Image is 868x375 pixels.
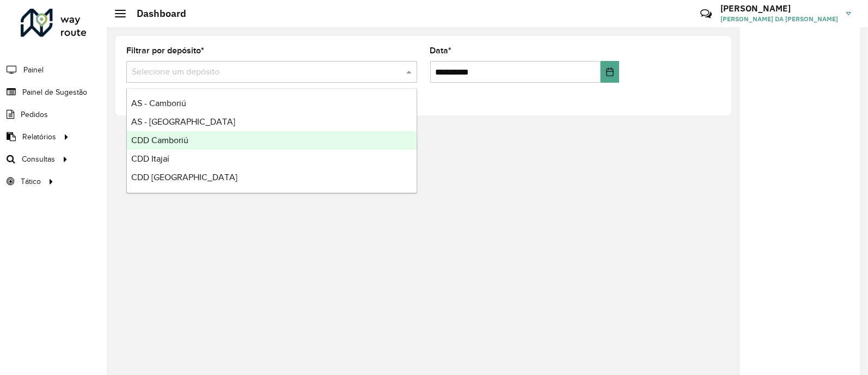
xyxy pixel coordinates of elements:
span: Consultas [22,153,55,165]
span: CDD [GEOGRAPHIC_DATA] [131,173,237,182]
a: Contato Rápido [694,2,718,26]
label: Data [430,44,452,57]
span: Tático [21,176,41,187]
span: CDD Camboriú [131,136,188,145]
span: Painel [23,64,44,76]
span: AS - Camboriú [131,99,186,108]
span: CDD Itajaí [131,154,169,163]
span: [PERSON_NAME] DA [PERSON_NAME] [720,14,838,24]
h2: Dashboard [126,8,186,20]
button: Choose Date [601,61,619,83]
h3: [PERSON_NAME] [720,3,838,14]
span: AS - [GEOGRAPHIC_DATA] [131,117,235,126]
label: Filtrar por depósito [126,44,204,57]
ng-dropdown-panel: Options list [126,88,417,193]
span: Painel de Sugestão [22,87,87,98]
span: Pedidos [21,109,48,120]
span: Relatórios [22,131,56,143]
